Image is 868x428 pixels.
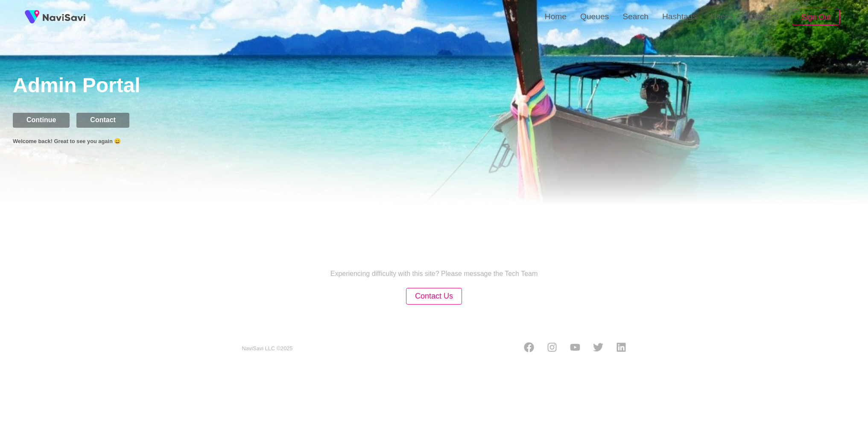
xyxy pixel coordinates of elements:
a: Contact Us [406,293,462,300]
a: Twitter [593,342,603,355]
a: Continue [13,116,76,123]
a: Contact [76,116,136,123]
a: Facebook [524,342,534,355]
h1: Admin Portal [13,73,868,99]
p: Experiencing difficulty with this site? Please message the Tech Team [330,270,538,278]
small: NaviSavi LLC © 2025 [242,346,293,352]
img: fireSpot [21,6,43,28]
button: Continue [13,113,70,127]
button: Contact Us [406,288,462,305]
img: fireSpot [43,13,85,21]
button: Contact [76,113,129,127]
a: LinkedIn [616,342,626,355]
button: Sign Out [792,9,840,26]
a: Instagram [547,342,557,355]
a: Youtube [570,342,580,355]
